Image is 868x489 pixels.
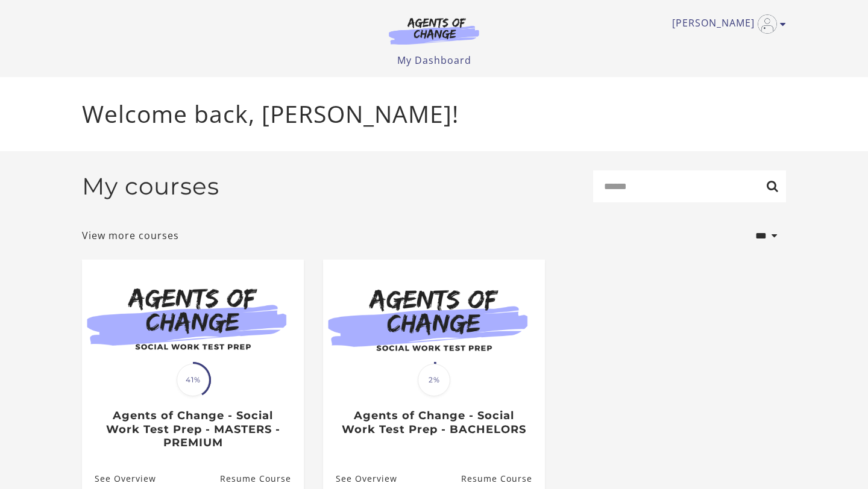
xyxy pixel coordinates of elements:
a: Toggle menu [672,14,780,34]
img: Agents of Change Logo [376,17,492,45]
h2: My courses [82,172,219,201]
a: My Dashboard [397,54,471,67]
h3: Agents of Change - Social Work Test Prep - BACHELORS [336,409,532,436]
p: Welcome back, [PERSON_NAME]! [82,96,786,132]
span: 41% [177,364,209,396]
span: 2% [418,364,450,396]
a: View more courses [82,228,179,243]
h3: Agents of Change - Social Work Test Prep - MASTERS - PREMIUM [95,409,291,450]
